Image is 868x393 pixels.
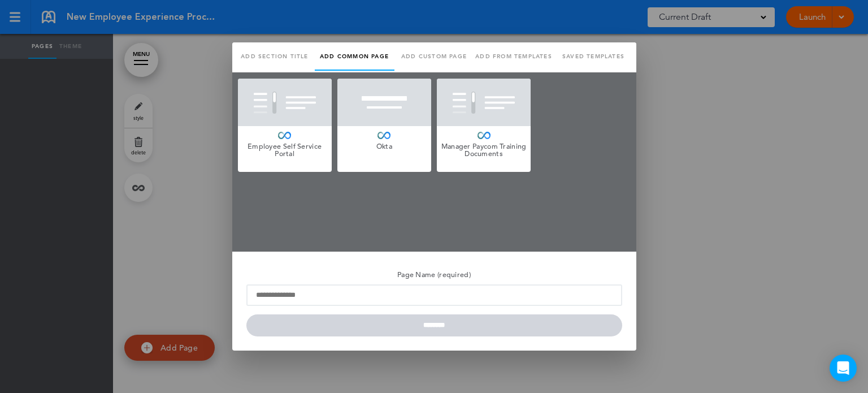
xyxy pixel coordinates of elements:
[238,142,332,157] h5: Employee Self Service Portal
[235,42,315,71] a: Add section title
[478,126,491,142] img: infinity_blue.svg
[377,126,390,142] img: infinity_blue.svg
[337,142,431,150] h5: Okta
[394,42,474,71] a: Add custom page
[315,42,394,71] a: Add common page
[554,42,633,71] a: Saved templates
[278,126,291,142] img: infinity_blue.svg
[246,284,622,306] input: Page Name (required)
[437,142,531,157] h5: Manager Paycom Training Documents
[830,355,857,382] div: Open Intercom Messenger
[246,266,622,282] h5: Page Name (required)
[474,42,554,71] a: Add from templates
